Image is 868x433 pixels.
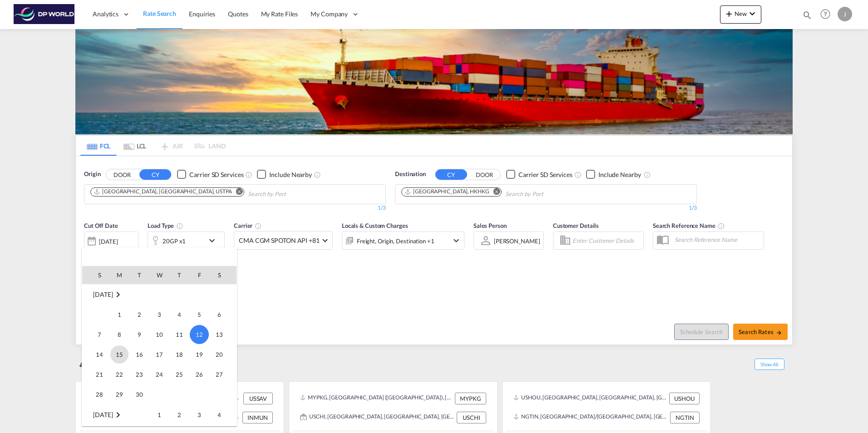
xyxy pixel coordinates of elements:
[82,384,109,405] td: Sunday September 28 2025
[149,305,169,325] td: Wednesday September 3 2025
[90,345,108,364] span: 14
[130,385,148,403] span: 30
[189,266,209,284] th: F
[169,305,189,325] td: Thursday September 4 2025
[82,364,109,384] td: Sunday September 21 2025
[170,345,188,364] span: 18
[190,345,208,364] span: 19
[149,364,169,384] td: Wednesday September 24 2025
[169,344,189,364] td: Thursday September 18 2025
[82,384,237,405] tr: Week 5
[150,345,168,364] span: 17
[149,266,169,284] th: W
[149,325,169,344] td: Wednesday September 10 2025
[210,365,228,384] span: 27
[130,365,148,384] span: 23
[210,305,228,324] span: 6
[109,344,129,364] td: Monday September 15 2025
[190,305,208,324] span: 5
[110,305,128,324] span: 1
[189,364,209,384] td: Friday September 26 2025
[82,284,237,305] tr: Week undefined
[209,344,237,364] td: Saturday September 20 2025
[189,325,209,344] td: Friday September 12 2025
[150,406,168,424] span: 1
[170,305,188,324] span: 4
[209,404,237,425] td: Saturday October 4 2025
[129,384,149,405] td: Tuesday September 30 2025
[170,365,188,384] span: 25
[82,284,237,305] td: September 2025
[129,305,149,325] td: Tuesday September 2 2025
[130,305,148,324] span: 2
[129,364,149,384] td: Tuesday September 23 2025
[130,325,148,344] span: 9
[129,325,149,344] td: Tuesday September 9 2025
[82,305,237,325] tr: Week 1
[210,406,228,424] span: 4
[130,345,148,364] span: 16
[169,325,189,344] td: Thursday September 11 2025
[190,325,209,344] span: 12
[93,290,113,298] span: [DATE]
[90,365,108,384] span: 21
[82,325,237,344] tr: Week 2
[129,344,149,364] td: Tuesday September 16 2025
[209,305,237,325] td: Saturday September 6 2025
[209,266,237,284] th: S
[90,325,108,344] span: 7
[82,344,109,364] td: Sunday September 14 2025
[169,364,189,384] td: Thursday September 25 2025
[82,404,237,425] tr: Week 1
[169,404,189,425] td: Thursday October 2 2025
[210,345,228,364] span: 20
[110,365,128,384] span: 22
[129,266,149,284] th: T
[110,345,128,364] span: 15
[189,305,209,325] td: Friday September 5 2025
[82,266,237,426] md-calendar: Calendar
[90,385,108,403] span: 28
[150,325,168,344] span: 10
[189,344,209,364] td: Friday September 19 2025
[169,266,189,284] th: T
[210,325,228,344] span: 13
[109,384,129,405] td: Monday September 29 2025
[170,325,188,344] span: 11
[150,365,168,384] span: 24
[109,266,129,284] th: M
[209,364,237,384] td: Saturday September 27 2025
[209,325,237,344] td: Saturday September 13 2025
[170,406,188,424] span: 2
[149,404,169,425] td: Wednesday October 1 2025
[110,385,128,403] span: 29
[189,404,209,425] td: Friday October 3 2025
[109,305,129,325] td: Monday September 1 2025
[190,406,208,424] span: 3
[110,325,128,344] span: 8
[82,404,149,425] td: October 2025
[109,325,129,344] td: Monday September 8 2025
[82,344,237,364] tr: Week 3
[190,365,208,384] span: 26
[93,411,113,418] span: [DATE]
[150,305,168,324] span: 3
[109,364,129,384] td: Monday September 22 2025
[82,266,109,284] th: S
[82,325,109,344] td: Sunday September 7 2025
[82,364,237,384] tr: Week 4
[149,344,169,364] td: Wednesday September 17 2025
